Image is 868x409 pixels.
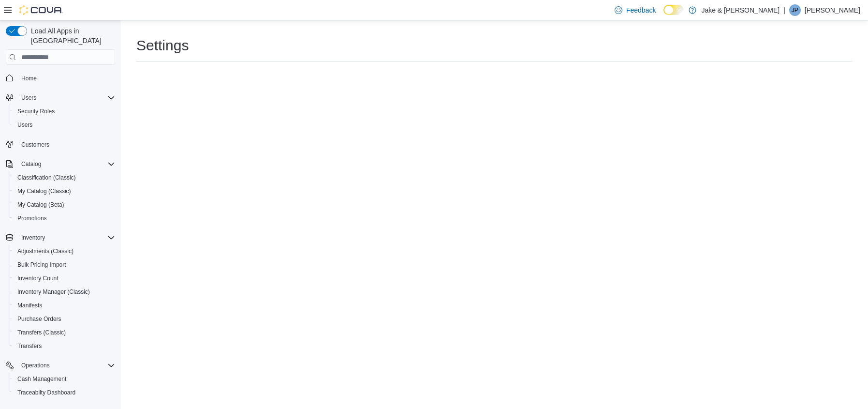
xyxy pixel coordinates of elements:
[17,232,115,243] span: Inventory
[14,340,45,352] a: Transfers
[10,244,119,258] button: Adjustments (Classic)
[14,119,115,131] span: Users
[21,141,49,149] span: Customers
[663,15,664,15] span: Dark Mode
[805,4,860,16] p: [PERSON_NAME]
[2,157,119,171] button: Catalog
[10,285,119,299] button: Inventory Manager (Classic)
[611,0,660,20] a: Feedback
[14,300,46,311] a: Manifests
[14,185,75,197] a: My Catalog (Classic)
[2,137,119,151] button: Customers
[14,212,115,224] span: Promotions
[14,340,115,352] span: Transfers
[10,339,119,353] button: Transfers
[10,386,119,399] button: Traceabilty Dashboard
[27,26,115,45] span: Load All Apps in [GEOGRAPHIC_DATA]
[14,199,115,211] span: My Catalog (Beta)
[14,185,115,197] span: My Catalog (Classic)
[17,360,115,371] span: Operations
[10,299,119,312] button: Manifests
[10,105,119,118] button: Security Roles
[17,315,61,323] span: Purchase Orders
[14,172,115,183] span: Classification (Classic)
[17,360,54,371] button: Operations
[14,273,62,284] a: Inventory Count
[17,121,32,129] span: Users
[14,212,51,224] a: Promotions
[17,72,115,84] span: Home
[14,172,80,183] a: Classification (Classic)
[21,75,37,82] span: Home
[17,232,49,243] button: Inventory
[17,274,59,282] span: Inventory Count
[14,286,115,298] span: Inventory Manager (Classic)
[17,389,75,396] span: Traceabilty Dashboard
[14,387,79,398] a: Traceabilty Dashboard
[2,359,119,372] button: Operations
[10,272,119,285] button: Inventory Count
[14,259,70,271] a: Bulk Pricing Import
[14,273,115,284] span: Inventory Count
[14,106,59,117] a: Security Roles
[14,106,115,117] span: Security Roles
[701,4,780,16] p: Jake & [PERSON_NAME]
[17,158,45,170] button: Catalog
[21,234,45,242] span: Inventory
[21,94,36,102] span: Users
[17,187,71,195] span: My Catalog (Classic)
[17,107,55,115] span: Security Roles
[17,288,90,296] span: Inventory Manager (Classic)
[14,300,115,311] span: Manifests
[17,329,66,336] span: Transfers (Classic)
[14,327,115,338] span: Transfers (Classic)
[17,174,76,182] span: Classification (Classic)
[626,5,656,15] span: Feedback
[10,212,119,225] button: Promotions
[14,387,115,398] span: Traceabilty Dashboard
[10,171,119,184] button: Classification (Classic)
[17,92,40,104] button: Users
[14,327,70,338] a: Transfers (Classic)
[17,138,115,151] span: Customers
[10,312,119,326] button: Purchase Orders
[17,92,115,104] span: Users
[10,184,119,198] button: My Catalog (Classic)
[10,258,119,272] button: Bulk Pricing Import
[783,4,785,16] p: |
[14,245,77,257] a: Adjustments (Classic)
[792,4,798,16] span: JP
[663,5,684,15] input: Dark Mode
[2,71,119,85] button: Home
[10,372,119,386] button: Cash Management
[17,201,64,209] span: My Catalog (Beta)
[17,375,66,383] span: Cash Management
[14,313,115,325] span: Purchase Orders
[17,158,115,170] span: Catalog
[17,73,41,84] a: Home
[17,139,53,151] a: Customers
[19,5,63,15] img: Cova
[2,231,119,244] button: Inventory
[17,261,66,269] span: Bulk Pricing Import
[14,373,115,385] span: Cash Management
[10,118,119,132] button: Users
[14,373,70,385] a: Cash Management
[17,302,42,309] span: Manifests
[14,119,36,131] a: Users
[17,214,47,222] span: Promotions
[10,326,119,339] button: Transfers (Classic)
[10,198,119,212] button: My Catalog (Beta)
[17,247,74,255] span: Adjustments (Classic)
[14,313,65,325] a: Purchase Orders
[14,259,115,271] span: Bulk Pricing Import
[789,4,801,16] div: Jake Porter
[14,199,68,211] a: My Catalog (Beta)
[14,245,115,257] span: Adjustments (Classic)
[2,91,119,105] button: Users
[21,362,50,369] span: Operations
[14,286,94,298] a: Inventory Manager (Classic)
[17,342,42,350] span: Transfers
[21,160,41,168] span: Catalog
[136,36,189,55] h1: Settings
